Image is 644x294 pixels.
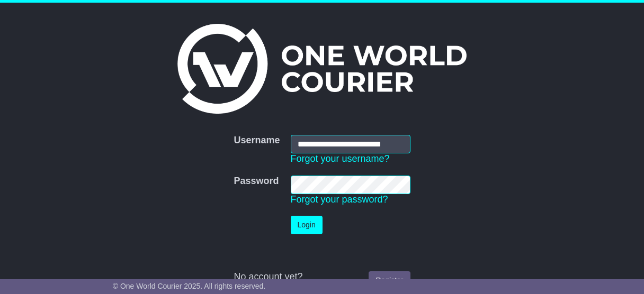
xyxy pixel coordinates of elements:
[177,24,467,114] img: One World
[291,153,390,164] a: Forgot your username?
[234,271,410,283] div: No account yet?
[291,194,388,205] a: Forgot your password?
[113,282,266,290] span: © One World Courier 2025. All rights reserved.
[234,135,280,146] label: Username
[369,271,410,290] a: Register
[234,176,279,187] label: Password
[291,216,323,234] button: Login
